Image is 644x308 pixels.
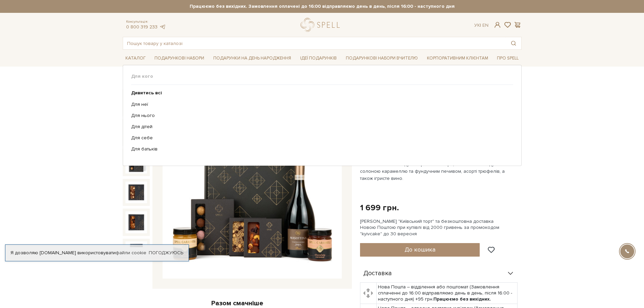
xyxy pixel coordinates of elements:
[131,90,162,96] b: Дивитись всі
[482,22,488,28] a: En
[301,18,343,32] a: logo
[123,3,522,9] strong: Працюємо без вихідних. Замовлення оплачені до 16:00 відправляємо день в день, після 16:00 - насту...
[123,53,148,64] a: Каталог
[131,73,513,79] span: Для кого
[360,218,522,237] div: [PERSON_NAME] "Київський торт" та безкоштовна доставка Новою Поштою при купівлі від 2000 гривень ...
[116,250,146,256] a: файли cookie
[123,299,352,308] div: Разом смачніше
[377,282,518,304] td: Нова Пошта – відділення або поштомат (Замовлення сплаченні до 16:00 відправляємо день в день, піс...
[5,250,189,256] div: Я дозволяю [DOMAIN_NAME] використовувати
[474,22,488,28] div: Ук
[149,250,183,256] a: Погоджуюсь
[152,53,207,64] a: Подарункові набори
[424,53,491,64] a: Корпоративним клієнтам
[343,52,421,64] a: Подарункові набори Вчителю
[131,124,508,130] a: Для дітей
[506,37,521,49] button: Пошук товару у каталозі
[405,246,435,253] span: До кошика
[126,24,158,30] a: 0 800 319 233
[360,153,519,182] p: До набору входить: солона та шоколадна карамелі, плитка молочного шоколаду із горіховим асорті, п...
[131,146,508,152] a: Для батьків
[123,37,506,49] input: Пошук товару у каталозі
[125,241,147,263] img: Подарунок Солодке рандеву
[125,211,147,233] img: Подарунок Солодке рандеву
[123,65,522,166] div: Каталог
[480,22,481,28] span: |
[360,203,399,213] div: 1 699 грн.
[131,101,508,108] a: Для неї
[163,99,342,279] img: Подарунок Солодке рандеву
[131,90,508,96] a: Дивитись всі
[131,113,508,119] a: Для нього
[126,20,166,24] span: Консультація:
[297,53,339,64] a: Ідеї подарунків
[159,24,166,30] a: telegram
[211,53,294,64] a: Подарунки на День народження
[494,53,521,64] a: Про Spell
[125,182,147,203] img: Подарунок Солодке рандеву
[363,270,392,277] span: Доставка
[433,296,491,302] b: Працюємо без вихідних.
[360,243,480,257] button: До кошика
[131,135,508,141] a: Для себе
